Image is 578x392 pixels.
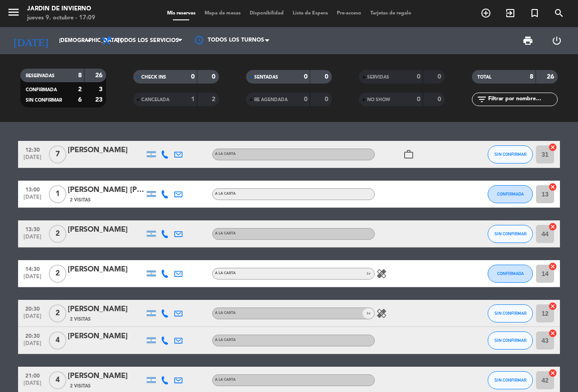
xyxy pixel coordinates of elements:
i: work_outline [403,149,414,160]
span: 12:30 [21,144,44,154]
span: Lista de Espera [288,11,332,16]
strong: 0 [438,96,443,103]
span: TOTAL [477,75,491,79]
i: arrow_drop_down [84,35,95,46]
div: JARDIN DE INVIERNO [27,5,95,14]
i: [DATE] [7,31,55,51]
div: [PERSON_NAME] [68,331,144,342]
span: v [363,308,374,319]
span: [DATE] [21,154,44,165]
i: turned_in_not [529,8,540,19]
i: power_settings_new [551,35,562,46]
strong: 6 [78,97,82,103]
div: [PERSON_NAME] [68,303,144,315]
strong: 0 [417,74,420,80]
strong: 2 [78,86,82,93]
strong: 0 [417,96,420,103]
button: SIN CONFIRMAR [488,145,533,163]
span: CONFIRMADA [497,191,524,196]
i: healing [376,268,387,279]
strong: 3 [99,86,104,93]
span: SENTADAS [254,75,278,79]
span: 13:30 [21,224,44,234]
i: cancel [548,182,557,191]
span: SIN CONFIRMAR [494,231,527,236]
i: filter_list [476,94,487,105]
span: SIN CONFIRMAR [494,311,527,316]
strong: 0 [438,74,443,80]
span: RESERVADAS [26,74,55,78]
span: 20:30 [21,303,44,313]
button: CONFIRMADA [488,185,533,203]
span: 2 Visitas [70,383,91,390]
i: menu [7,5,20,19]
span: CONFIRMADA [497,271,524,276]
span: A LA CARTA [215,232,236,235]
span: Mis reservas [163,11,200,16]
button: SIN CONFIRMAR [488,371,533,389]
i: cancel [548,329,557,338]
i: search [554,8,564,19]
i: cancel [548,369,557,378]
i: cancel [548,143,557,152]
span: [DATE] [21,341,44,351]
strong: 8 [78,72,82,79]
span: Disponibilidad [245,11,288,16]
span: 20:30 [21,330,44,341]
span: RE AGENDADA [254,98,288,102]
span: 14:30 [21,263,44,274]
span: A LA CARTA [215,271,236,275]
span: A LA CARTA [215,311,236,315]
span: 2 Visitas [70,316,91,323]
div: jueves 9. octubre - 17:09 [27,14,95,23]
div: [PERSON_NAME] [68,224,144,236]
span: Pre-acceso [332,11,366,16]
strong: 26 [547,74,556,80]
span: 1 [367,271,368,276]
i: cancel [548,222,557,231]
span: A LA CARTA [215,192,236,196]
span: [DATE] [21,274,44,284]
strong: 0 [304,74,308,80]
span: [DATE] [21,313,44,324]
span: 13:00 [21,184,44,194]
strong: 0 [191,74,195,80]
strong: 1 [191,96,195,103]
span: [DATE] [21,234,44,244]
div: [PERSON_NAME] [68,370,144,382]
span: 1 [49,185,66,203]
strong: 0 [325,74,330,80]
span: SIN CONFIRMAR [494,338,527,343]
button: menu [7,5,20,22]
span: v [363,268,374,279]
span: 7 [49,145,66,163]
button: SIN CONFIRMAR [488,304,533,322]
span: Tarjetas de regalo [366,11,416,16]
strong: 23 [95,97,104,103]
span: [DATE] [21,194,44,205]
i: exit_to_app [505,8,516,19]
span: Todos los servicios [117,37,179,44]
span: A LA CARTA [215,378,236,382]
span: 2 [49,225,66,243]
strong: 8 [530,74,533,80]
span: 21:00 [21,370,44,380]
i: cancel [548,262,557,271]
button: SIN CONFIRMAR [488,331,533,350]
span: 4 [49,371,66,389]
div: LOG OUT [542,27,571,54]
span: print [522,35,533,46]
span: 2 [49,265,66,283]
span: 1 [367,310,368,316]
input: Filtrar por nombre... [487,94,557,104]
div: [PERSON_NAME] [68,264,144,275]
span: SIN CONFIRMAR [494,152,527,157]
i: healing [376,308,387,319]
span: A LA CARTA [215,152,236,156]
span: 4 [49,331,66,350]
i: add_circle_outline [480,8,491,19]
i: cancel [548,302,557,311]
div: [PERSON_NAME] [PERSON_NAME] Victos [68,184,144,196]
strong: 0 [212,74,217,80]
span: [DATE] [21,380,44,391]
